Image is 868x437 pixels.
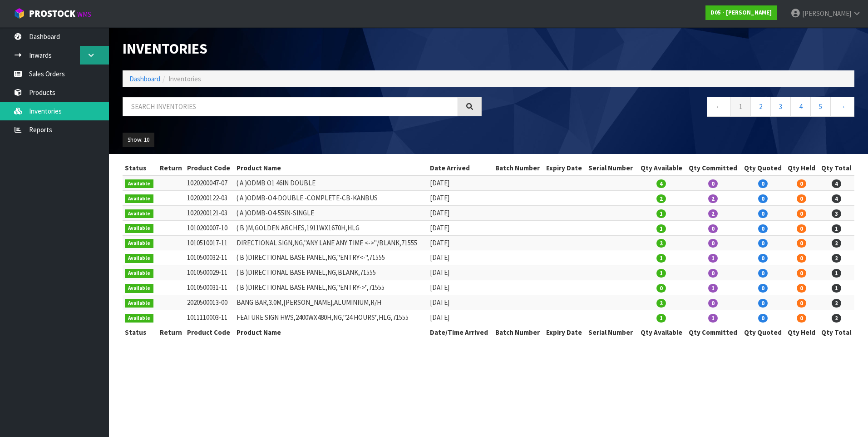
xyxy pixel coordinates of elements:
[185,205,234,220] td: 1020200121-03
[125,269,153,278] span: Available
[185,250,234,265] td: 1010500032-11
[234,190,427,205] td: ( A )ODMB-O4-DOUBLE -COMPLETE-CB-KANBUS
[656,239,666,248] span: 2
[157,325,185,339] th: Return
[758,239,768,248] span: 0
[686,161,741,175] th: Qty Committed
[832,284,841,293] span: 1
[637,325,685,339] th: Qty Available
[428,250,493,265] td: [DATE]
[234,250,427,265] td: ( B )DIRECTIONAL BASE PANEL,NG,"ENTRY<-",71555
[656,179,666,188] span: 4
[428,310,493,325] td: [DATE]
[123,161,157,175] th: Status
[797,284,806,293] span: 0
[708,299,718,308] span: 0
[708,269,718,278] span: 0
[428,265,493,280] td: [DATE]
[810,97,831,116] a: 5
[428,235,493,250] td: [DATE]
[797,254,806,263] span: 0
[656,209,666,218] span: 1
[797,179,806,188] span: 0
[637,161,685,175] th: Qty Available
[770,97,791,116] a: 3
[708,194,718,203] span: 2
[708,179,718,188] span: 0
[125,314,153,323] span: Available
[125,209,153,218] span: Available
[832,269,841,278] span: 1
[708,254,718,263] span: 1
[125,284,153,293] span: Available
[428,175,493,190] td: [DATE]
[185,190,234,205] td: 1020200122-03
[758,284,768,293] span: 0
[185,280,234,295] td: 1010500031-11
[710,9,772,16] strong: D05 - [PERSON_NAME]
[832,239,841,248] span: 2
[586,161,637,175] th: Serial Number
[157,161,185,175] th: Return
[586,325,637,339] th: Serial Number
[185,295,234,310] td: 2020500013-00
[785,161,819,175] th: Qty Held
[123,97,458,116] input: Search inventories
[758,254,768,263] span: 0
[797,209,806,218] span: 0
[428,205,493,220] td: [DATE]
[656,254,666,263] span: 1
[185,325,234,339] th: Product Code
[832,209,841,218] span: 3
[234,295,427,310] td: BANG BAR,3.0M,[PERSON_NAME],ALUMINIUM,R/H
[656,284,666,293] span: 0
[125,194,153,204] span: Available
[656,269,666,278] span: 1
[741,161,785,175] th: Qty Quoted
[750,97,771,116] a: 2
[656,299,666,308] span: 2
[656,224,666,233] span: 1
[708,314,718,323] span: 1
[797,194,806,203] span: 0
[656,314,666,323] span: 1
[123,325,157,339] th: Status
[656,194,666,203] span: 2
[234,325,427,339] th: Product Name
[741,325,785,339] th: Qty Quoted
[234,280,427,295] td: ( B )DIRECTIONAL BASE PANEL,NG,"ENTRY->",71555
[29,8,75,20] span: ProStock
[234,310,427,325] td: FEATURE SIGN HWS,2400WX480H,NG,"24 HOURS",HLG,71555
[428,295,493,310] td: [DATE]
[819,161,854,175] th: Qty Total
[790,97,811,116] a: 4
[129,74,160,83] a: Dashboard
[708,209,718,218] span: 2
[125,224,153,233] span: Available
[758,224,768,233] span: 0
[234,235,427,250] td: DIRECTIONAL SIGN,NG,"ANY LANE ANY TIME <->"/BLANK,71555
[544,325,586,339] th: Expiry Date
[185,220,234,235] td: 1010200007-10
[730,97,751,116] a: 1
[428,161,493,175] th: Date Arrived
[428,280,493,295] td: [DATE]
[185,235,234,250] td: 1010510017-11
[758,314,768,323] span: 0
[785,325,819,339] th: Qty Held
[234,175,427,190] td: ( A )ODMB O1 46IN DOUBLE
[185,310,234,325] td: 1011110003-11
[125,299,153,308] span: Available
[234,265,427,280] td: ( B )DIRECTIONAL BASE PANEL,NG,BLANK,71555
[797,299,806,308] span: 0
[707,97,731,116] a: ←
[123,41,482,57] h1: Inventories
[234,205,427,220] td: ( A )ODMB-O4-55IN-SINGLE
[185,265,234,280] td: 1010500029-11
[125,239,153,248] span: Available
[14,8,25,19] img: cube-alt.png
[802,9,851,18] span: [PERSON_NAME]
[77,10,91,19] small: WMS
[708,224,718,233] span: 0
[428,220,493,235] td: [DATE]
